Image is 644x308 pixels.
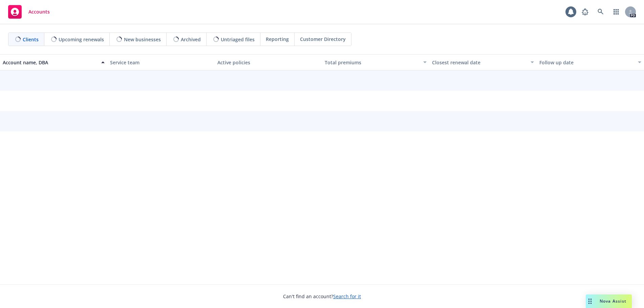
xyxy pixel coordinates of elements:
[221,36,255,43] span: Untriaged files
[537,54,644,70] button: Follow up date
[600,298,626,304] span: Nova Assist
[429,54,537,70] button: Closest renewal date
[181,36,201,43] span: Archived
[586,294,632,308] button: Nova Assist
[266,36,289,43] span: Reporting
[107,54,215,70] button: Service team
[578,5,592,19] a: Report a Bug
[322,54,429,70] button: Total premiums
[215,54,322,70] button: Active policies
[609,5,623,19] a: Switch app
[59,36,104,43] span: Upcoming renewals
[594,5,607,19] a: Search
[124,36,161,43] span: New businesses
[300,36,346,43] span: Customer Directory
[432,59,527,66] div: Closest renewal date
[23,36,39,43] span: Clients
[333,293,361,300] a: Search for it
[28,9,50,15] span: Accounts
[586,294,594,308] div: Drag to move
[539,59,634,66] div: Follow up date
[110,59,212,66] div: Service team
[5,2,52,21] a: Accounts
[283,293,361,300] span: Can't find an account?
[325,59,419,66] div: Total premiums
[3,59,97,66] div: Account name, DBA
[217,59,319,66] div: Active policies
